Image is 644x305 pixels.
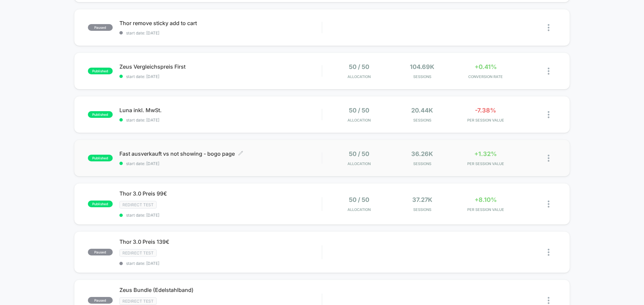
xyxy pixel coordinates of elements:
[392,161,452,166] span: Sessions
[88,297,113,304] span: paused
[119,213,322,218] span: start date: [DATE]
[455,207,516,212] span: PER SESSION VALUE
[349,107,369,114] span: 50 / 50
[347,74,371,79] span: Allocation
[412,196,432,203] span: 37.27k
[411,150,433,157] span: 36.26k
[392,74,452,79] span: Sessions
[349,196,369,203] span: 50 / 50
[119,201,157,209] span: Redirect Test
[88,68,113,74] span: published
[475,196,497,203] span: +8.10%
[119,118,322,123] span: start date: [DATE]
[347,207,371,212] span: Allocation
[119,297,157,305] span: Redirect Test
[88,24,113,31] span: paused
[455,161,516,166] span: PER SESSION VALUE
[548,249,549,256] img: close
[349,63,369,70] span: 50 / 50
[548,155,549,162] img: close
[548,297,549,304] img: close
[548,201,549,208] img: close
[347,161,371,166] span: Allocation
[475,107,496,114] span: -7.38%
[119,238,322,245] span: Thor 3.0 Preis 139€
[475,63,497,70] span: +0.41%
[119,107,322,113] span: Luna inkl. MwSt.
[119,287,322,293] span: Zeus Bundle (Edelstahlband)
[410,63,434,70] span: 104.69k
[411,107,433,114] span: 20.44k
[88,201,113,207] span: published
[119,63,322,70] span: Zeus Vergleichspreis First
[455,118,516,123] span: PER SESSION VALUE
[548,24,549,31] img: close
[88,111,113,118] span: published
[548,111,549,118] img: close
[119,161,322,166] span: start date: [DATE]
[455,74,516,79] span: CONVERSION RATE
[349,150,369,157] span: 50 / 50
[88,249,113,255] span: paused
[347,118,371,123] span: Allocation
[392,207,452,212] span: Sessions
[119,249,157,257] span: Redirect Test
[119,30,322,35] span: start date: [DATE]
[119,74,322,79] span: start date: [DATE]
[474,150,497,157] span: +1.32%
[392,118,452,123] span: Sessions
[119,150,322,157] span: Fast ausverkauft vs not showing - bogo page
[119,190,322,197] span: Thor 3.0 Preis 99€
[88,155,113,161] span: published
[119,20,322,26] span: Thor remove sticky add to cart
[119,261,322,266] span: start date: [DATE]
[548,68,549,75] img: close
